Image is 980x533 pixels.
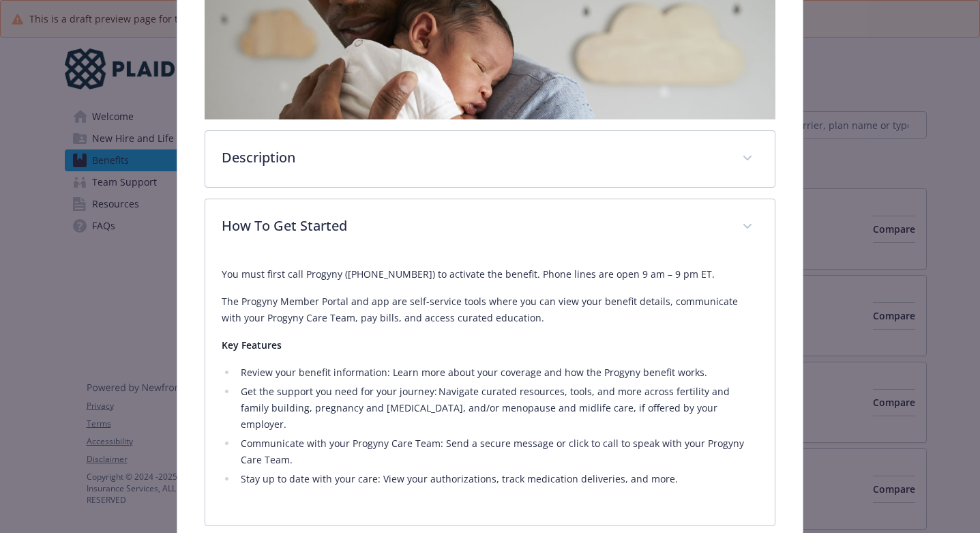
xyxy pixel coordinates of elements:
strong: Key Features [222,338,282,351]
li: Get the support you need for your journey: Navigate curated resources, tools, and more across fer... [237,384,759,433]
li: Review your benefit information: Learn more about your coverage and how the Progyny benefit works. [237,364,759,381]
div: Description [205,131,775,187]
p: You must first call Progyny ([PHONE_NUMBER]) to activate the benefit. Phone lines are open 9 am –... [222,266,759,283]
div: How To Get Started [205,199,775,255]
p: How To Get Started [222,216,726,236]
p: Description [222,147,726,168]
p: The Progyny Member Portal and app are self-service tools where you can view your benefit details,... [222,293,759,326]
div: How To Get Started [205,255,775,525]
li: Communicate with your Progyny Care Team: Send a secure message or click to call to speak with you... [237,435,759,468]
li: Stay up to date with your care: View your authorizations, track medication deliveries, and more. [237,471,759,487]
